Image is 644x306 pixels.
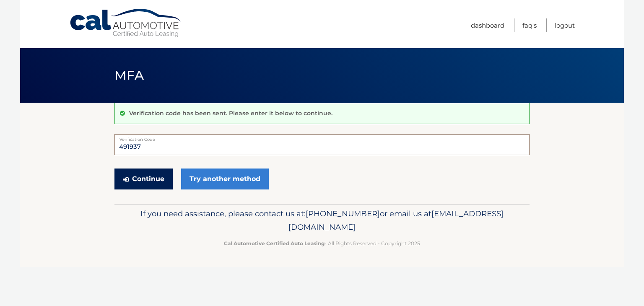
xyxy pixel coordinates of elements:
[224,240,325,246] strong: Cal Automotive Certified Auto Leasing
[181,169,269,189] a: Try another method
[471,18,504,32] a: Dashboard
[114,134,530,141] label: Verification Code
[114,169,173,189] button: Continue
[522,18,537,32] a: FAQ's
[120,207,524,234] p: If you need assistance, please contact us at: or email us at
[114,67,144,83] span: MFA
[288,209,504,232] span: [EMAIL_ADDRESS][DOMAIN_NAME]
[114,134,530,155] input: Verification Code
[555,18,575,32] a: Logout
[120,239,524,248] p: - All Rights Reserved - Copyright 2025
[306,209,380,218] span: [PHONE_NUMBER]
[69,8,182,38] a: Cal Automotive
[129,109,332,117] p: Verification code has been sent. Please enter it below to continue.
